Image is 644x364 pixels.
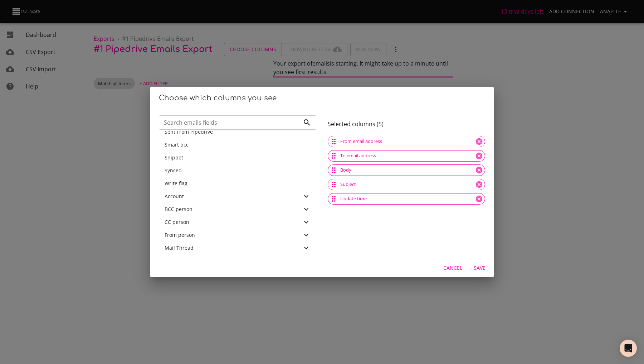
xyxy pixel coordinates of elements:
div: Mail Thread [159,241,316,254]
div: Snippet [159,151,316,164]
span: Cancel [443,264,462,273]
h6: Selected columns ( 5 ) [328,121,485,128]
button: Cancel [440,262,465,275]
div: CC person [159,216,316,229]
button: Save [468,262,491,275]
span: Body [336,167,356,173]
div: Sent From Pipedrive [159,125,316,138]
span: Write flag [165,180,187,187]
span: From email address [336,138,386,145]
div: From person [159,229,316,241]
div: Synced [159,164,316,177]
span: From person [165,231,195,238]
div: Open Intercom Messenger [620,340,637,357]
span: Smart bcc [165,141,189,148]
div: Write flag [159,177,316,190]
div: BCC person [159,203,316,216]
span: Update time [336,195,371,202]
span: Subject [336,181,360,188]
div: To email address [328,150,485,162]
span: Save [471,264,488,273]
div: From email address [328,136,485,147]
div: Update time [328,193,485,205]
div: Body [328,164,485,176]
span: To email address [336,152,380,159]
div: Smart bcc [159,138,316,151]
span: Snippet [165,154,183,161]
span: Synced [165,167,182,174]
span: Account [165,193,184,200]
div: Account [159,190,316,203]
span: BCC person [165,206,192,212]
h2: Choose which columns you see [159,92,485,104]
span: CC person [165,219,189,225]
span: Mail Thread [165,244,194,251]
div: Subject [328,179,485,190]
div: To person [159,254,316,267]
span: Sent From Pipedrive [165,128,213,135]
